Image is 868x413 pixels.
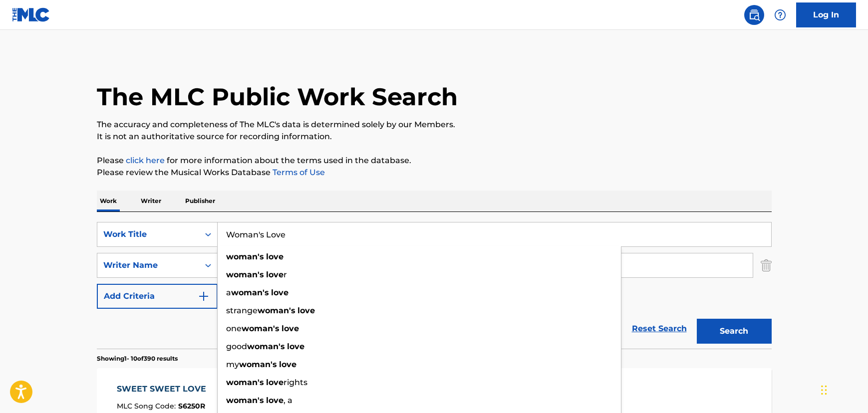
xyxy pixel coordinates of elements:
img: help [774,9,786,21]
strong: woman's [247,342,285,351]
p: Writer [138,191,164,211]
strong: woman's [231,288,269,297]
strong: love [271,288,289,297]
form: Search Form [97,222,772,349]
p: Showing 1 - 10 of 390 results [97,354,178,363]
a: Public Search [744,5,764,25]
img: 9d2ae6d4665cec9f34b9.svg [198,290,210,302]
strong: woman's [226,270,264,279]
strong: woman's [226,252,264,261]
iframe: Chat Widget [818,365,868,413]
a: Log In [796,2,856,27]
span: MLC Song Code : [117,402,178,411]
p: Work [97,191,120,211]
p: The accuracy and completeness of The MLC's data is determined solely by our Members. [97,119,772,131]
strong: love [297,306,315,315]
a: Terms of Use [271,168,325,177]
strong: love [266,396,284,405]
strong: love [266,378,284,387]
img: Delete Criterion [761,253,772,278]
p: It is not an authoritative source for recording information. [97,131,772,143]
strong: woman's [226,378,264,387]
span: my [226,360,239,369]
span: r [284,270,287,279]
strong: love [266,252,284,261]
span: , a [284,396,292,405]
strong: love [279,360,296,369]
strong: love [287,342,304,351]
span: S6250R [178,402,205,411]
strong: love [266,270,284,279]
img: search [748,9,760,21]
span: strange [226,306,258,315]
strong: woman's [226,396,264,405]
a: Reset Search [627,318,692,340]
a: click here [126,156,165,165]
span: good [226,342,247,351]
span: rights [284,378,307,387]
div: SWEET SWEET LOVE [117,383,211,395]
strong: woman's [242,324,280,333]
div: Drag [821,375,827,405]
span: one [226,324,242,333]
p: Publisher [182,191,218,211]
strong: love [282,324,299,333]
div: Writer Name [103,259,193,271]
strong: woman's [258,306,295,315]
span: a [226,288,231,297]
div: Help [770,5,790,25]
button: Add Criteria [97,284,218,309]
p: Please review the Musical Works Database [97,167,772,179]
h1: The MLC Public Work Search [97,82,458,112]
button: Search [697,319,772,344]
img: MLC Logo [12,7,50,22]
strong: woman's [239,360,277,369]
div: Work Title [103,228,193,240]
p: Please for more information about the terms used in the database. [97,155,772,167]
